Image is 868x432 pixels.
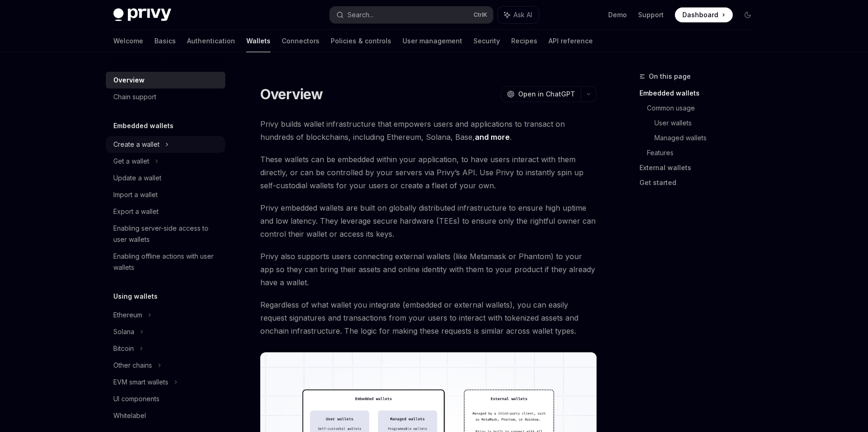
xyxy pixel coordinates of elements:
[106,220,225,248] a: Enabling server-side access to user wallets
[113,120,174,131] h5: Embedded wallets
[675,7,733,22] a: Dashboard
[113,172,161,184] div: Update a wallet
[113,360,152,371] div: Other chains
[187,30,235,52] a: Authentication
[260,250,597,289] span: Privy also supports users connecting external wallets (like Metamask or Phantom) to your app so t...
[514,10,532,20] span: Ask AI
[347,9,374,21] div: Search...
[654,116,763,130] a: User wallets
[330,7,493,23] button: Search...CtrlK
[649,71,691,82] span: On this page
[682,10,718,20] span: Dashboard
[260,201,597,240] span: Privy embedded wallets are built on globally distributed infrastructure to ensure high uptime and...
[260,153,597,192] span: These wallets can be embedded within your application, to have users interact with them directly,...
[113,343,134,354] div: Bitcoin
[113,8,171,21] img: dark logo
[113,206,159,217] div: Export a wallet
[113,377,168,388] div: EVM smart wallets
[113,326,134,337] div: Solana
[106,391,225,407] a: UI components
[106,170,225,186] a: Update a wallet
[638,10,664,20] a: Support
[260,298,597,337] span: Regardless of what wallet you integrate (embedded or external wallets), you can easily request si...
[113,251,220,273] div: Enabling offline actions with user wallets
[475,132,510,142] a: and more
[639,160,763,175] a: External wallets
[113,75,145,86] div: Overview
[113,393,160,405] div: UI components
[403,30,462,52] a: User management
[608,10,627,20] a: Demo
[113,309,142,321] div: Ethereum
[106,248,225,276] a: Enabling offline actions with user wallets
[549,30,593,52] a: API reference
[106,203,225,220] a: Export a wallet
[260,117,597,144] span: Privy builds wallet infrastructure that empowers users and applications to transact on hundreds o...
[106,72,225,89] a: Overview
[113,30,143,52] a: Welcome
[113,410,146,421] div: Whitelabel
[511,30,537,52] a: Recipes
[154,30,176,52] a: Basics
[246,30,271,52] a: Wallets
[260,86,323,103] h1: Overview
[740,7,755,22] button: Toggle dark mode
[501,86,581,102] button: Open in ChatGPT
[639,86,763,101] a: Embedded wallets
[654,130,763,145] a: Managed wallets
[331,30,391,52] a: Policies & controls
[473,11,487,19] span: Ctrl K
[106,89,225,105] a: Chain support
[647,101,763,116] a: Common usage
[113,91,156,103] div: Chain support
[647,145,763,160] a: Features
[113,223,220,245] div: Enabling server-side access to user wallets
[106,407,225,424] a: Whitelabel
[282,30,319,52] a: Connectors
[518,89,575,99] span: Open in ChatGPT
[113,139,160,150] div: Create a wallet
[106,186,225,203] a: Import a wallet
[498,7,539,23] button: Ask AI
[473,30,500,52] a: Security
[639,175,763,190] a: Get started
[113,189,158,200] div: Import a wallet
[113,156,149,167] div: Get a wallet
[113,291,158,302] h5: Using wallets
